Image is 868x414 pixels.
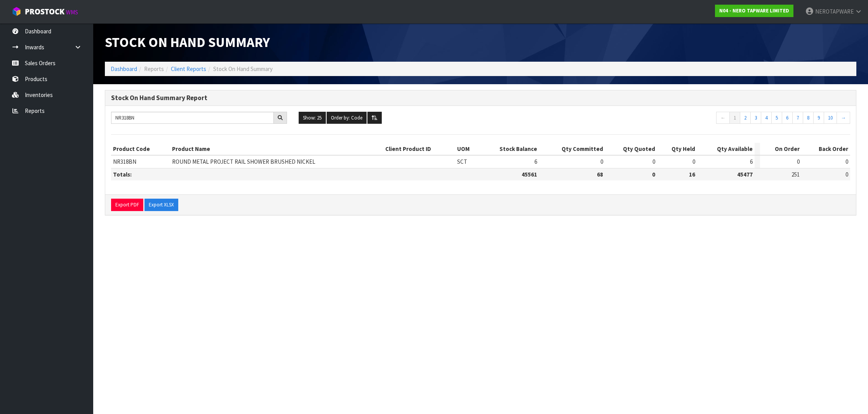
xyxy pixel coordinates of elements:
[522,171,537,178] strong: 45561
[689,171,695,178] strong: 16
[327,112,367,124] button: Order by: Code
[729,112,740,124] a: 1
[760,143,802,155] th: On Order
[837,112,850,124] a: →
[113,158,136,165] span: NR318BN
[771,112,782,124] a: 5
[652,171,655,178] strong: 0
[144,65,164,73] span: Reports
[213,65,273,73] span: Stock On Hand Summary
[802,143,850,155] th: Back Order
[740,112,751,124] a: 2
[539,143,605,155] th: Qty Committed
[25,7,64,17] span: ProStock
[792,112,803,124] a: 7
[66,9,78,16] small: WMS
[697,143,755,155] th: Qty Available
[111,143,170,155] th: Product Code
[597,171,603,178] strong: 68
[845,158,848,165] span: 0
[105,33,270,51] span: Stock On Hand Summary
[750,112,761,124] a: 3
[534,158,537,165] span: 6
[845,171,848,178] span: 0
[719,7,789,14] strong: N04 - NERO TAPWARE LIMITED
[170,143,383,155] th: Product Name
[797,158,800,165] span: 0
[111,199,143,211] button: Export PDF
[716,112,730,124] a: ←
[761,112,772,124] a: 4
[479,143,539,155] th: Stock Balance
[457,158,467,165] span: SCT
[12,7,21,16] img: cube-alt.png
[600,158,603,165] span: 0
[171,65,206,73] a: Client Reports
[111,112,274,124] input: Search
[455,143,479,155] th: UOM
[815,8,854,15] span: NEROTAPWARE
[813,112,824,124] a: 9
[111,65,137,73] a: Dashboard
[803,112,814,124] a: 8
[791,171,800,178] span: 251
[750,158,753,165] span: 6
[674,112,850,126] nav: Page navigation
[824,112,837,124] a: 10
[652,158,655,165] span: 0
[692,158,695,165] span: 0
[111,94,850,102] h3: Stock On Hand Summary Report
[737,171,753,178] strong: 45477
[299,112,326,124] button: Show: 25
[172,158,315,165] span: ROUND METAL PROJECT RAIL SHOWER BRUSHED NICKEL
[113,171,132,178] strong: Totals:
[605,143,658,155] th: Qty Quoted
[657,143,697,155] th: Qty Held
[144,199,178,211] button: Export XLSX
[383,143,455,155] th: Client Product ID
[782,112,793,124] a: 6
